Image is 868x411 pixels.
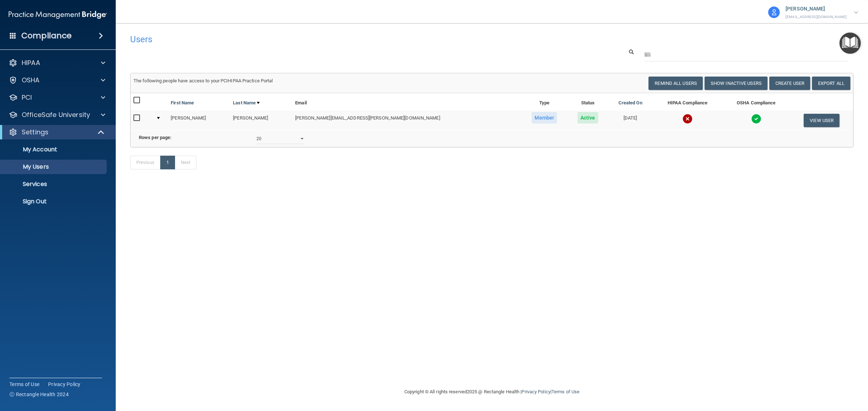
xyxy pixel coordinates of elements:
a: Last Name [233,99,260,107]
span: Ⓒ Rectangle Health 2024 [9,391,69,398]
a: Settings [9,128,105,137]
a: Previous [130,156,161,169]
span: Active [578,112,598,124]
p: My Account [5,146,103,153]
button: View User [804,114,839,127]
span: The following people have access to your PCIHIPAA Practice Portal [133,78,273,83]
button: Create User [769,77,810,90]
a: 1 [160,156,175,169]
a: Privacy Policy [522,389,550,394]
a: First Name [171,99,194,107]
p: PCI [22,93,32,102]
div: Copyright © All rights reserved 2025 @ Rectangle Health | | [360,380,624,403]
button: Remind All Users [648,77,703,90]
img: avatar.17b06cb7.svg [768,7,780,18]
p: OSHA [22,76,40,85]
b: Rows per page: [139,135,171,140]
th: Status [568,93,608,111]
td: [PERSON_NAME] [230,111,292,130]
a: OfficeSafe University [9,111,105,119]
p: Settings [22,128,48,137]
td: [DATE] [608,111,652,130]
button: Open Resource Center [839,33,861,54]
a: HIPAA [9,59,105,67]
a: Terms of Use [552,389,579,394]
a: Export All [812,77,850,90]
h4: Users [130,35,548,44]
th: OSHA Compliance [722,93,790,111]
th: Email [292,93,521,111]
p: My Users [5,163,103,170]
a: Created On [618,99,642,107]
p: Services [5,181,103,188]
th: HIPAA Compliance [653,93,722,111]
h4: Compliance [21,31,72,41]
button: Show Inactive Users [705,77,767,90]
p: HIPAA [22,59,40,67]
p: [EMAIL_ADDRESS][DOMAIN_NAME] [786,14,847,20]
a: Terms of Use [9,381,39,388]
a: OSHA [9,76,105,85]
a: Privacy Policy [48,381,81,388]
p: OfficeSafe University [22,111,90,119]
p: Sign Out [5,198,103,205]
td: [PERSON_NAME][EMAIL_ADDRESS][PERSON_NAME][DOMAIN_NAME] [292,111,521,130]
img: PMB logo [9,8,107,22]
img: cross.ca9f0e7f.svg [682,114,693,124]
td: [PERSON_NAME] [168,111,230,130]
p: [PERSON_NAME] [786,4,847,14]
img: arrow-down.227dba2b.svg [854,11,858,14]
input: Search [644,48,848,61]
span: Member [532,112,557,124]
img: tick.e7d51cea.svg [751,114,761,124]
a: Next [175,156,196,169]
th: Type [521,93,568,111]
a: PCI [9,93,105,102]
